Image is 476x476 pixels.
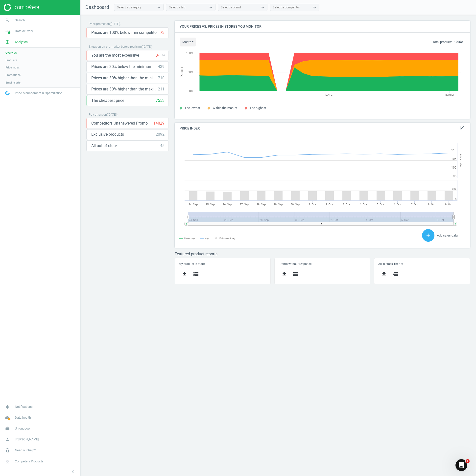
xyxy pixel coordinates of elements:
button: month [180,38,196,46]
span: The cheapest price [91,98,124,103]
span: Competera Products [15,459,44,464]
button: storage [390,268,401,280]
i: cloud_done [3,413,12,422]
div: 2092 [156,132,165,137]
span: All out of stock [91,143,118,149]
h3: Featured product reports [175,252,470,256]
span: Search [15,18,25,22]
span: Need our help? [15,448,36,453]
span: Price Management & Optimization [15,91,62,95]
tspan: 30. Sep [291,203,300,206]
tspan: 3. Oct [343,203,350,206]
div: 710 [158,75,165,81]
tspan: 26. Sep [223,203,232,206]
span: ( [DATE] ) [107,113,118,116]
i: get_app [381,271,387,277]
span: Prices are 30% below the minimum [91,64,152,69]
span: ( [DATE] ) [142,45,152,48]
tspan: 8. Oct [428,203,435,206]
tspan: 6. Oct [394,203,401,206]
div: 73 [160,30,165,35]
tspan: 24. Sep [189,203,198,206]
i: search [3,16,12,25]
span: Data health [15,415,31,420]
h5: My product in stock [179,262,266,266]
h5: Promo without response [279,262,366,266]
span: Price protection [89,22,110,26]
span: You are the most expensive [91,53,139,58]
text: 95 [453,174,456,178]
button: storage [190,268,202,280]
h5: All in stock, i'm not [378,262,466,266]
div: 211 [158,87,165,92]
i: notifications [3,402,12,411]
div: 439 [158,64,165,69]
tspan: [DATE] [325,93,333,96]
button: add [422,229,434,242]
button: get_app [279,268,290,280]
text: 50% [188,71,193,74]
span: Add sales data [437,234,458,237]
i: storage [193,271,199,277]
h4: Your prices vs. prices in stores you monitor [175,21,470,32]
text: 20k [452,188,456,191]
i: pie_chart_outlined [3,37,12,47]
span: Price index [5,65,20,69]
div: Select a brand [221,5,241,10]
h4: Price Index [175,123,470,134]
iframe: Intercom live chat [455,459,467,471]
span: Prices are 30% higher than the maximal [91,87,158,92]
span: Promotions [5,73,21,77]
span: Notifications [15,405,33,409]
tspan: Pairs count: avg [219,237,235,239]
i: get_app [281,271,287,277]
i: person [3,435,12,444]
div: Select a competitor [273,5,300,10]
tspan: [DATE] [445,93,454,96]
img: ajHJNr6hYgQAAAAASUVORK5CYII= [4,4,39,11]
div: Select a tag [169,5,185,10]
tspan: 28. Sep [257,203,266,206]
button: get_app [378,268,390,280]
span: The lowest [185,106,200,110]
i: get_app [182,271,188,277]
span: Within the market [213,106,237,110]
text: 0% [189,89,193,92]
tspan: 27. Sep [240,203,249,206]
span: Analytics [15,40,28,44]
i: keyboard_arrow_down [161,52,167,58]
tspan: 25. Sep [206,203,215,206]
tspan: 7. Oct [411,203,418,206]
tspan: Percent [180,67,184,77]
button: chevron_left [67,468,79,475]
img: wGWNvw8QSZomAAAAABJRU5ErkJggg== [5,91,10,95]
span: The highest [250,106,266,110]
b: 19262 [454,40,463,44]
text: 110 [451,149,456,152]
i: work [3,424,12,433]
span: Situation on the market before repricing [89,45,142,48]
text: 100 [451,166,456,169]
tspan: avg [205,237,209,239]
i: chevron_left [70,469,76,475]
tspan: 2. Oct [326,203,333,206]
div: 45 [160,143,165,149]
tspan: 29. Sep [274,203,283,206]
span: Exclusive products [91,132,124,137]
i: storage [293,271,299,277]
a: open_in_new [459,125,465,131]
div: Select a category [117,5,141,10]
span: Products [5,58,17,62]
span: Overview [5,51,17,55]
tspan: Unioncoop [184,237,195,239]
span: Competitors Unanswered Promo [91,121,148,126]
i: storage [392,271,398,277]
text: 0 [455,198,456,201]
span: ( [DATE] ) [110,22,120,26]
button: keyboard_arrow_down [159,50,168,61]
span: 1 [466,459,470,463]
span: Unioncoop [15,426,30,431]
span: Prices are 100% below min competitor [91,30,158,35]
tspan: 5. Oct [377,203,384,206]
i: timeline [3,26,12,36]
